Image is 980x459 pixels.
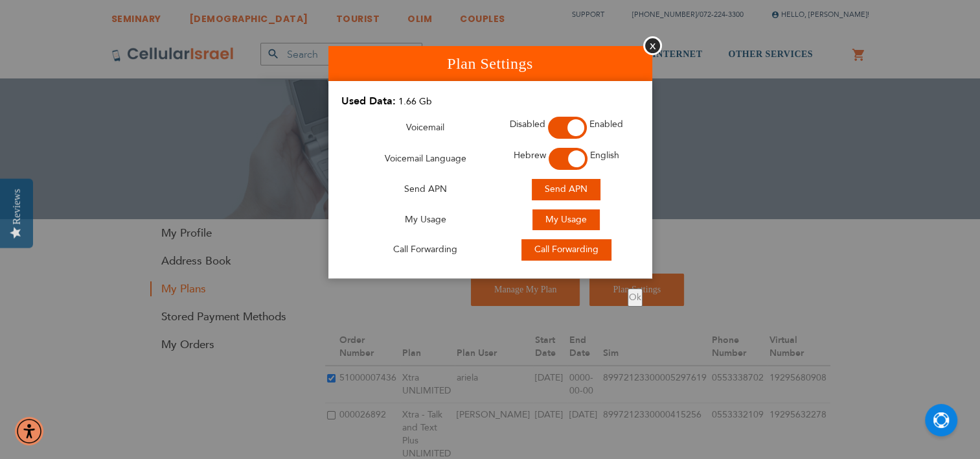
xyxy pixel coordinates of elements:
[341,205,510,235] td: My Usage
[341,235,510,265] td: Call Forwarding
[532,179,600,200] button: Send APN
[15,417,43,445] div: Accessibility Menu
[521,239,611,261] button: Call Forwarding
[341,94,396,108] label: Used Data:
[545,183,587,195] span: Send APN
[341,143,510,174] td: Voicemail Language
[341,112,510,143] td: Voicemail
[590,149,619,161] span: English
[589,118,623,130] span: Enabled
[398,95,432,108] span: 1.66 Gb
[534,243,598,255] span: Call Forwarding
[11,189,23,224] div: Reviews
[545,213,587,226] span: My Usage
[328,46,652,81] h1: Plan Settings
[532,209,600,231] button: My Usage
[514,149,546,161] span: Hebrew
[510,118,545,130] span: Disabled
[628,288,643,307] button: Ok
[341,174,510,205] td: Send APN
[629,291,641,303] span: Ok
